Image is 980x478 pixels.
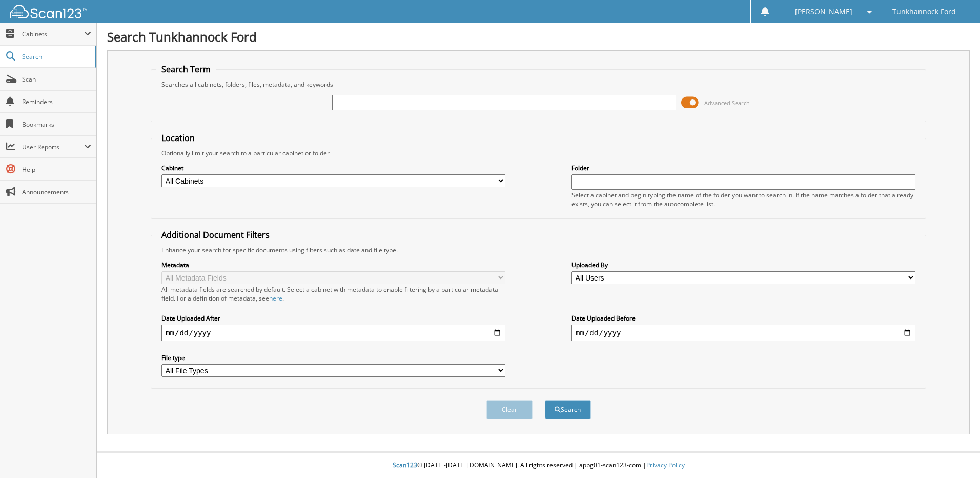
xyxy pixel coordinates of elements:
label: Uploaded By [571,261,915,269]
input: start [161,325,505,341]
div: © [DATE]-[DATE] [DOMAIN_NAME]. All rights reserved | appg01-scan123-com | [97,453,980,478]
legend: Additional Document Filters [156,229,275,241]
div: Select a cabinet and begin typing the name of the folder you want to search in. If the name match... [571,191,915,208]
label: Cabinet [161,164,505,172]
span: Search [22,52,90,61]
span: Tunkhannock Ford [892,9,956,15]
div: All metadata fields are searched by default. Select a cabinet with metadata to enable filtering b... [161,285,505,303]
span: Advanced Search [704,99,750,107]
img: scan123-logo-white.svg [10,5,87,18]
div: Enhance your search for specific documents using filters such as date and file type. [156,246,921,254]
label: File type [161,353,505,362]
iframe: Chat Widget [929,429,980,478]
a: here [269,294,282,303]
span: Announcements [22,188,91,196]
label: Date Uploaded After [161,314,505,323]
input: end [571,325,915,341]
legend: Search Term [156,64,216,75]
legend: Location [156,132,200,144]
span: Scan123 [393,461,417,469]
label: Folder [571,164,915,172]
span: Scan [22,75,91,84]
div: Optionally limit your search to a particular cabinet or folder [156,149,921,157]
span: Bookmarks [22,120,91,129]
button: Clear [486,400,533,419]
button: Search [545,400,591,419]
span: Cabinets [22,30,84,38]
label: Metadata [161,261,505,269]
a: Privacy Policy [646,461,685,469]
span: Help [22,165,91,174]
span: User Reports [22,143,84,151]
label: Date Uploaded Before [571,314,915,323]
span: Reminders [22,97,91,106]
div: Searches all cabinets, folders, files, metadata, and keywords [156,80,921,89]
h1: Search Tunkhannock Ford [107,28,970,45]
span: [PERSON_NAME] [795,9,852,15]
